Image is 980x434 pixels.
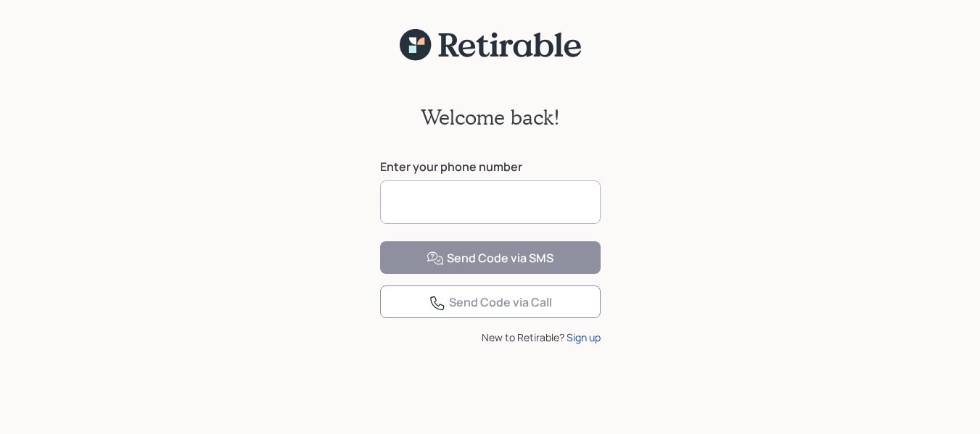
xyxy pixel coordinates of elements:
button: Send Code via SMS [380,241,601,274]
label: Enter your phone number [380,159,601,175]
div: Send Code via Call [429,294,552,312]
div: Sign up [567,330,601,345]
h2: Welcome back! [421,105,560,130]
button: Send Code via Call [380,285,601,318]
div: Send Code via SMS [427,250,553,267]
div: New to Retirable? [380,330,601,345]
